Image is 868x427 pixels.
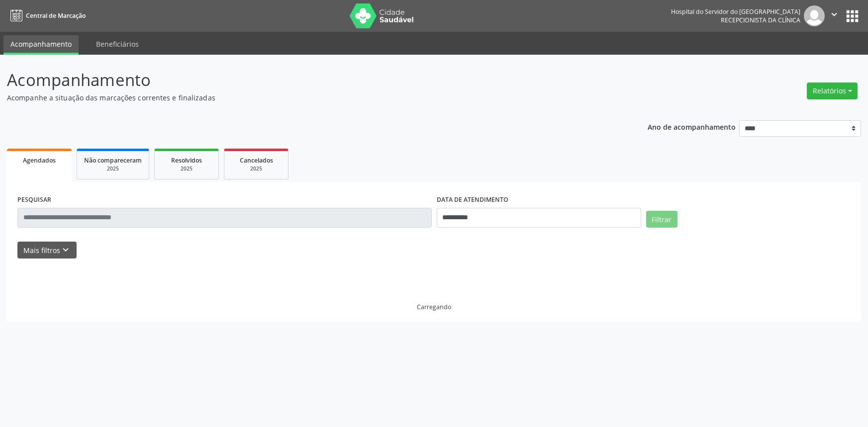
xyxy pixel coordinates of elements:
p: Ano de acompanhamento [648,120,736,133]
span: Resolvidos [171,156,202,165]
a: Acompanhamento [3,35,79,55]
a: Beneficiários [89,35,146,53]
div: 2025 [84,165,142,172]
div: Hospital do Servidor do [GEOGRAPHIC_DATA] [671,7,800,16]
div: 2025 [162,165,211,172]
p: Acompanhamento [7,68,605,92]
span: Cancelados [240,156,273,165]
div: Carregando [417,303,451,311]
button: Filtrar [646,211,677,228]
span: Central de Marcação [26,11,86,20]
label: DATA DE ATENDIMENTO [437,192,508,208]
div: 2025 [231,165,281,172]
img: img [804,5,825,26]
span: Não compareceram [84,156,142,165]
i: keyboard_arrow_down [60,245,71,256]
p: Acompanhe a situação das marcações correntes e finalizadas [7,92,605,103]
span: Agendados [23,156,56,165]
button: apps [844,7,861,25]
label: PESQUISAR [17,192,51,208]
a: Central de Marcação [7,7,86,24]
button:  [825,5,844,26]
button: Mais filtroskeyboard_arrow_down [17,242,77,259]
i:  [829,9,840,20]
button: Relatórios [807,83,858,99]
span: Recepcionista da clínica [721,16,800,24]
